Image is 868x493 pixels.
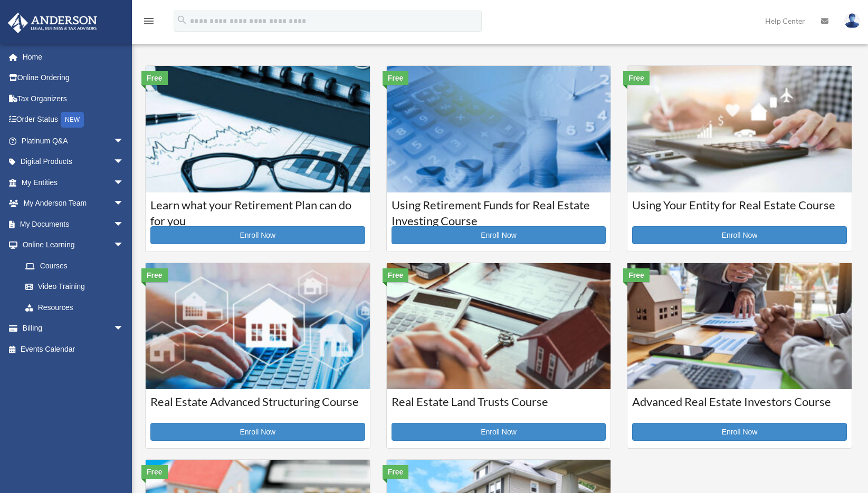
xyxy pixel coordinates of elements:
a: Online Ordering [7,67,140,89]
a: Video Training [15,276,140,297]
h3: Using Retirement Funds for Real Estate Investing Course [392,197,606,224]
a: My Anderson Teamarrow_drop_down [7,193,140,214]
span: arrow_drop_down [113,214,135,235]
span: arrow_drop_down [113,130,135,152]
a: Courses [15,255,135,276]
h3: Learn what your Retirement Plan can do for you [150,197,365,224]
a: Enroll Now [632,423,847,441]
div: Free [623,71,650,85]
h3: Advanced Real Estate Investors Course [632,394,847,420]
div: Free [383,71,409,85]
div: Free [383,465,409,479]
a: Platinum Q&Aarrow_drop_down [7,130,140,151]
img: User Pic [844,13,860,28]
a: Resources [15,297,140,318]
span: arrow_drop_down [113,172,135,194]
a: Order StatusNEW [7,109,140,131]
a: My Entitiesarrow_drop_down [7,172,140,193]
div: Free [141,465,168,479]
a: menu [142,18,155,27]
h3: Using Your Entity for Real Estate Course [632,197,847,224]
span: arrow_drop_down [113,151,135,173]
a: Online Learningarrow_drop_down [7,235,140,256]
a: Home [7,46,140,67]
div: Free [623,268,650,282]
a: Enroll Now [632,226,847,244]
a: Enroll Now [392,226,606,244]
a: Enroll Now [150,226,365,244]
a: Enroll Now [392,423,606,441]
a: Billingarrow_drop_down [7,318,140,339]
div: Free [141,71,168,85]
a: Digital Productsarrow_drop_down [7,151,140,172]
a: My Documentsarrow_drop_down [7,214,140,235]
span: arrow_drop_down [113,193,135,215]
i: search [176,14,188,26]
a: Events Calendar [7,339,140,360]
img: Anderson Advisors Platinum Portal [5,13,100,33]
div: NEW [61,112,84,128]
div: Free [383,268,409,282]
a: Tax Organizers [7,88,140,109]
div: Free [141,268,168,282]
h3: Real Estate Land Trusts Course [392,394,606,420]
span: arrow_drop_down [113,318,135,340]
span: arrow_drop_down [113,235,135,256]
i: menu [142,15,155,27]
a: Enroll Now [150,423,365,441]
h3: Real Estate Advanced Structuring Course [150,394,365,420]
